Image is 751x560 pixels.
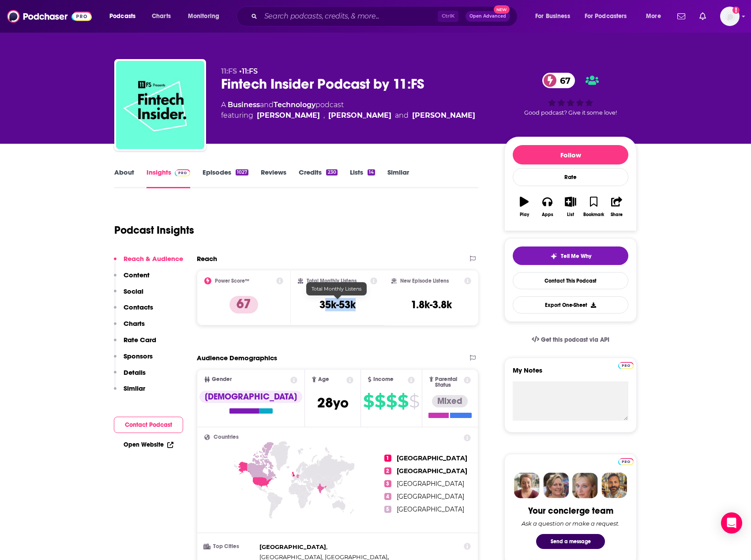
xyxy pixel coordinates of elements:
[261,9,438,23] input: Search podcasts, credits, & more...
[229,296,258,314] p: 67
[199,391,302,403] div: [DEMOGRAPHIC_DATA]
[228,101,260,109] a: Business
[350,168,375,188] a: Lists14
[221,67,237,75] span: 11:FS
[513,272,628,289] a: Contact This Podcast
[646,10,661,22] span: More
[214,434,239,440] span: Countries
[438,11,458,22] span: Ctrl K
[397,505,464,513] span: [GEOGRAPHIC_DATA]
[114,271,150,287] button: Content
[618,361,634,369] a: Pro website
[375,394,385,408] span: $
[466,11,510,22] button: Open AdvancedNew
[212,377,232,382] span: Gender
[674,9,689,24] a: Show notifications dropdown
[561,253,591,260] span: Tell Me Why
[529,9,581,23] button: open menu
[535,10,570,22] span: For Business
[114,168,134,188] a: About
[146,168,190,188] a: InsightsPodchaser Pro
[513,145,628,164] button: Follow
[386,394,397,408] span: $
[307,278,357,284] h2: Total Monthly Listens
[215,278,249,284] h2: Power Score™
[618,458,634,465] img: Podchaser Pro
[239,67,258,75] span: •
[114,352,153,368] button: Sponsors
[146,9,176,23] a: Charts
[387,168,409,188] a: Similar
[618,457,634,465] a: Pro website
[513,246,628,265] button: tell me why sparkleTell Me Why
[513,366,628,381] label: My Notes
[317,394,349,411] span: 28 yo
[245,6,526,26] div: Search podcasts, credits, & more...
[412,110,475,121] a: Sarah Kocianski
[124,287,143,295] p: Social
[541,336,609,343] span: Get this podcast via API
[513,191,536,223] button: Play
[236,169,248,175] div: 1027
[409,394,419,408] span: $
[326,169,337,175] div: 230
[257,110,320,121] a: David Brear
[221,110,475,121] span: featuring
[513,296,628,314] button: Export One-Sheet
[114,417,183,433] button: Contact Podcast
[585,10,627,22] span: For Podcasters
[411,298,452,311] h3: 1.8k-3.8k
[543,473,569,498] img: Barbara Profile
[522,520,620,527] div: Ask a question or make a request.
[312,286,361,292] span: Total Monthly Listens
[536,534,605,549] button: Send a message
[435,377,462,388] span: Parental Status
[469,14,506,19] span: Open Advanced
[363,394,374,408] span: $
[550,253,557,260] img: tell me why sparkle
[536,191,559,223] button: Apps
[259,542,327,552] span: ,
[319,298,356,311] h3: 35k-53k
[605,191,628,223] button: Share
[124,254,183,263] p: Reach & Audience
[640,9,672,23] button: open menu
[720,7,740,26] img: User Profile
[525,329,616,351] a: Get this podcast via API
[542,73,575,88] a: 67
[397,467,467,475] span: [GEOGRAPHIC_DATA]
[601,473,627,498] img: Jon Profile
[373,377,394,382] span: Income
[197,254,217,263] h2: Reach
[188,10,219,22] span: Monitoring
[732,7,740,14] svg: Add a profile image
[114,336,156,352] button: Rate Card
[114,224,194,237] h1: Podcast Insights
[384,455,391,462] span: 1
[242,67,258,75] a: 11:FS
[114,384,145,400] button: Similar
[274,101,315,109] a: Technology
[494,5,510,14] span: New
[299,168,337,188] a: Credits230
[384,506,391,513] span: 5
[528,505,613,516] div: Your concierge team
[542,212,553,217] div: Apps
[259,543,326,550] span: [GEOGRAPHIC_DATA]
[384,467,391,474] span: 2
[114,319,145,336] button: Charts
[124,368,146,377] p: Details
[109,10,135,22] span: Podcasts
[114,254,183,271] button: Reach & Audience
[397,493,464,500] span: [GEOGRAPHIC_DATA]
[398,394,408,408] span: $
[103,9,147,23] button: open menu
[124,441,173,448] a: Open Website
[116,61,204,149] img: Fintech Insider Podcast by 11:FS
[504,67,637,122] div: 67Good podcast? Give it some love!
[204,544,256,549] h3: Top Cities
[152,10,171,22] span: Charts
[175,169,190,176] img: Podchaser Pro
[328,110,391,121] a: Jason Bates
